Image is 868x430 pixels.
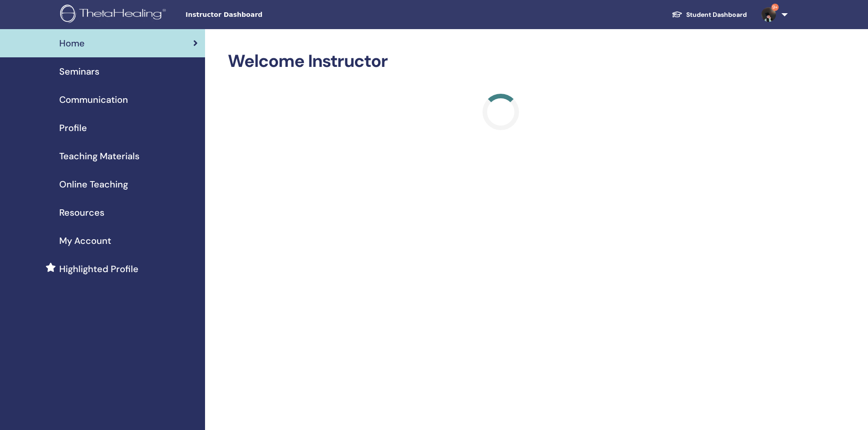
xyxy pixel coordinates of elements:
[59,262,139,276] span: Highlighted Profile
[59,149,139,163] span: Teaching Materials
[59,121,87,135] span: Profile
[59,65,99,78] span: Seminars
[185,10,322,20] span: Instructor Dashboard
[59,36,85,50] span: Home
[59,234,111,248] span: My Account
[672,10,683,18] img: graduation-cap-white.svg
[664,6,754,23] a: Student Dashboard
[59,93,128,106] span: Communication
[59,177,128,191] span: Online Teaching
[59,206,104,219] span: Resources
[761,7,776,22] img: default.jpg
[60,5,169,25] img: logo.png
[228,51,774,72] h2: Welcome Instructor
[771,4,779,11] span: 9+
